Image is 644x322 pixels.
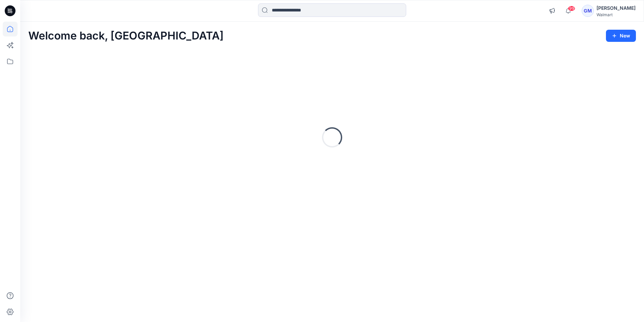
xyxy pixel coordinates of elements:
[568,6,575,11] span: 99
[28,30,224,42] h2: Welcome back, [GEOGRAPHIC_DATA]
[606,30,636,42] button: New
[597,12,636,17] div: Walmart
[597,4,636,12] div: [PERSON_NAME]
[582,5,594,17] div: GM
